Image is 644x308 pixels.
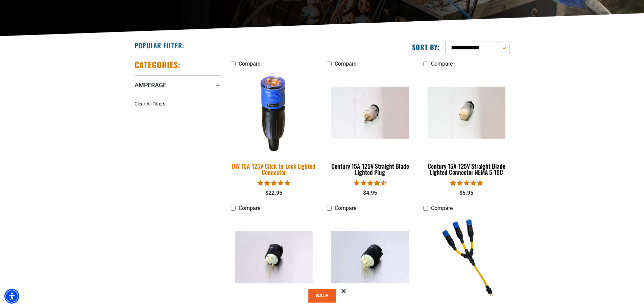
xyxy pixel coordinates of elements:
span: 5.00 stars [450,180,483,186]
span: Amperage [135,81,166,89]
div: $5.95 [423,189,509,197]
img: Century 15A-125V Straight Blade Lighted Plug [328,87,413,139]
div: Century 15A-125V Straight Blade Lighted Connector NEMA 5-15C [423,163,509,175]
img: Century 30A-250V Twistlock Plug, NEMA L15-30P [328,231,413,283]
label: Sort by: [412,43,440,51]
img: DIY 15A-125V Click-to-Lock Lighted Connector [226,69,321,156]
div: DIY 15A-125V Click-to-Lock Lighted Connector [231,163,317,175]
span: 4.38 stars [354,180,386,186]
span: Clear All Filters [135,101,165,106]
span: Compare [239,61,260,67]
span: Compare [431,61,453,67]
div: Accessibility Menu [4,289,19,304]
div: $4.95 [327,189,413,197]
h2: Categories: [135,60,181,70]
div: Century 15A-125V Straight Blade Lighted Plug [327,163,413,175]
span: Compare [239,205,260,211]
span: Compare [431,205,453,211]
div: $22.95 [231,189,317,197]
h2: Popular Filter: [135,41,184,50]
summary: Amperage [135,75,221,94]
a: Century 15A-125V Straight Blade Lighted Plug Century 15A-125V Straight Blade Lighted Plug [327,70,413,179]
span: Compare [335,61,356,67]
img: Century 30A-250V Twistlock Plug NEMA L6-30P [231,231,316,283]
span: Compare [335,205,356,211]
span: 4.84 stars [258,180,290,186]
img: Click-to-Lock 3-Outlet Locking Extension Cord Adapter [424,218,509,296]
a: Clear All Filters [135,100,168,108]
img: Century 15A-125V Straight Blade Lighted Connector NEMA 5-15C [424,87,509,139]
a: Century 15A-125V Straight Blade Lighted Connector NEMA 5-15C Century 15A-125V Straight Blade Ligh... [423,70,509,179]
a: DIY 15A-125V Click-to-Lock Lighted Connector DIY 15A-125V Click-to-Lock Lighted Connector [231,70,317,179]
